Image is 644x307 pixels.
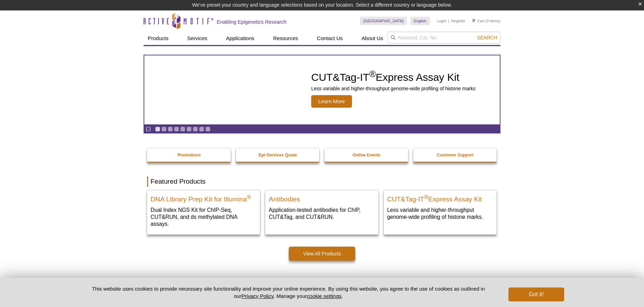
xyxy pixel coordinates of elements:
a: CUT&Tag-IT Express Assay Kit CUT&Tag-IT®Express Assay Kit Less variable and higher-throughput gen... [144,55,500,124]
sup: ® [424,194,428,200]
p: Less variable and higher-throughput genome-wide profiling of histone marks​. [387,206,493,221]
button: cookie settings [307,293,342,299]
span: Learn More [311,95,352,108]
p: Application-tested antibodies for ChIP, CUT&Tag, and CUT&RUN. [269,206,375,221]
a: Go to slide 9 [205,126,210,132]
a: Go to slide 8 [199,126,204,132]
a: Register [451,18,465,23]
h2: Featured Products [147,176,497,187]
h2: CUT&Tag-IT Express Assay Kit [311,72,476,83]
strong: Promotions [177,153,201,158]
h2: Antibodies [269,192,375,203]
h2: Enabling Epigenetics Research [217,19,286,25]
a: Applications [222,32,259,45]
a: Privacy Policy [242,293,274,299]
p: Less variable and higher-throughput genome-wide profiling of histone marks [311,85,476,92]
li: (0 items) [472,17,500,25]
a: Go to slide 4 [174,126,179,132]
a: Products [144,32,172,45]
a: Cart [472,18,484,23]
span: Search [477,35,497,40]
a: CUT&Tag-IT® Express Assay Kit CUT&Tag-IT®Express Assay Kit Less variable and higher-throughput ge... [384,190,497,228]
a: About Us [358,32,388,45]
a: Go to slide 6 [186,126,192,132]
h2: DNA Library Prep Kit for Illumina [151,192,256,203]
a: DNA Library Prep Kit for Illumina DNA Library Prep Kit for Illumina® Dual Index NGS Kit for ChIP-... [147,190,260,235]
a: Toggle autoplay [146,126,151,132]
a: Go to slide 5 [180,126,185,132]
a: Go to slide 2 [161,126,167,132]
h2: CUT&Tag-IT Express Assay Kit [387,192,493,203]
strong: Epi-Services Quote [259,153,297,158]
a: Go to slide 7 [193,126,198,132]
p: This website uses cookies to provide necessary site functionality and improve your online experie... [80,285,497,300]
a: View All Products [289,247,355,261]
button: Got it! [508,287,564,301]
p: Dual Index NGS Kit for ChIP-Seq, CUT&RUN, and ds methylated DNA assays. [151,206,256,228]
a: Go to slide 3 [168,126,173,132]
a: Services [183,32,212,45]
img: Your Cart [472,19,475,22]
a: Login [437,18,446,23]
input: Keyword, Cat. No. [387,32,500,44]
a: Resources [269,32,302,45]
strong: Customer Support [437,153,474,158]
a: [GEOGRAPHIC_DATA] [360,17,407,25]
a: Epi-Services Quote [236,148,320,162]
a: Promotions [147,148,231,162]
a: Online Events [324,148,409,162]
strong: Online Events [353,153,381,158]
button: Search [475,34,499,41]
sup: ® [247,194,251,200]
a: Contact Us [313,32,347,45]
a: Customer Support [413,148,498,162]
sup: ® [369,69,376,79]
a: English [411,17,430,25]
a: All Antibodies Antibodies Application-tested antibodies for ChIP, CUT&Tag, and CUT&RUN. [265,190,378,228]
li: | [448,17,449,25]
a: Go to slide 1 [155,126,160,132]
article: CUT&Tag-IT Express Assay Kit [144,55,500,124]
